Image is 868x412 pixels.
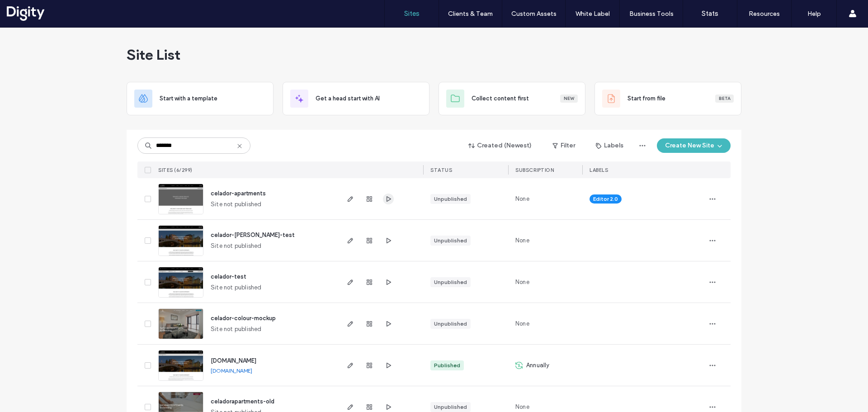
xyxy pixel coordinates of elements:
[211,232,295,238] a: celador-[PERSON_NAME]-test
[211,283,262,292] span: Site not published
[158,167,193,173] span: SITES (6/299)
[316,94,380,103] span: Get a head start with AI
[515,278,529,287] span: None
[657,138,731,153] button: Create New Site
[590,167,608,173] span: LABELS
[283,82,429,115] div: Get a head start with AI
[434,403,467,411] div: Unpublished
[160,94,217,103] span: Start with a template
[749,10,780,18] label: Resources
[593,195,618,203] span: Editor 2.0
[434,195,467,203] div: Unpublished
[211,325,262,334] span: Site not published
[20,6,39,14] span: Help
[127,82,274,115] div: Start with a template
[211,273,246,280] a: celador-test
[515,403,529,412] span: None
[211,315,276,322] a: celador-colour-mockup
[702,9,718,18] label: Stats
[211,200,262,209] span: Site not published
[211,242,262,251] span: Site not published
[434,278,467,286] div: Unpublished
[526,361,550,370] span: Annually
[211,398,274,405] a: celadorapartments-old
[448,10,493,18] label: Clients & Team
[461,138,540,153] button: Created (Newest)
[594,82,741,115] div: Start from fileBeta
[404,9,420,18] label: Sites
[515,236,529,245] span: None
[211,367,252,374] a: [DOMAIN_NAME]
[715,95,734,103] div: Beta
[560,95,578,103] div: New
[439,82,585,115] div: Collect content firstNew
[627,94,665,103] span: Start from file
[211,357,256,364] a: [DOMAIN_NAME]
[807,10,821,18] label: Help
[211,190,266,197] a: celador-apartments
[434,320,467,328] div: Unpublished
[430,167,452,173] span: STATUS
[472,94,529,103] span: Collect content first
[629,10,674,18] label: Business Tools
[515,319,529,328] span: None
[127,46,180,64] span: Site List
[543,138,584,153] button: Filter
[515,194,529,204] span: None
[511,10,557,18] label: Custom Assets
[588,138,632,153] button: Labels
[515,167,554,173] span: SUBSCRIPTION
[434,237,467,245] div: Unpublished
[576,10,610,18] label: White Label
[434,361,460,369] div: Published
